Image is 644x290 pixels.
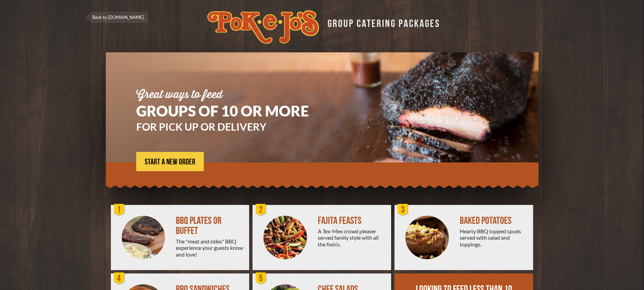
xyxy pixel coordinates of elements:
[207,10,319,44] img: logo.svg
[136,104,329,118] h1: GROUPS OF 10 OR MORE
[176,238,244,258] div: The "meat and sides" BBQ experience your guests know and love!
[86,12,148,23] a: Back to [DOMAIN_NAME]
[176,216,244,236] div: BBQ PLATES OR BUFFET
[254,203,268,217] div: 2
[113,272,126,285] div: 4
[460,228,528,247] div: Hearty BBQ topped spuds served with salad and toppings.
[145,158,195,166] span: START A NEW ORDER
[318,228,386,247] div: A Tex-Mex crowd pleaser served family style with all the fixin’s.
[136,152,204,171] a: START A NEW ORDER
[318,216,386,226] div: FAJITA FEASTS
[113,203,126,217] div: 1
[460,216,528,226] div: BAKED POTATOES
[405,216,449,259] img: PEJ-Baked-Potato.png
[254,272,268,285] div: 5
[136,122,329,132] h3: FOR PICK UP OR DELIVERY
[396,203,410,217] div: 3
[136,89,329,100] div: Great ways to feed
[263,216,307,259] img: PEJ-Fajitas.png
[323,16,440,29] div: GROUP CATERING PACKAGES
[122,216,165,259] img: PEJ-BBQ-Buffet.png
